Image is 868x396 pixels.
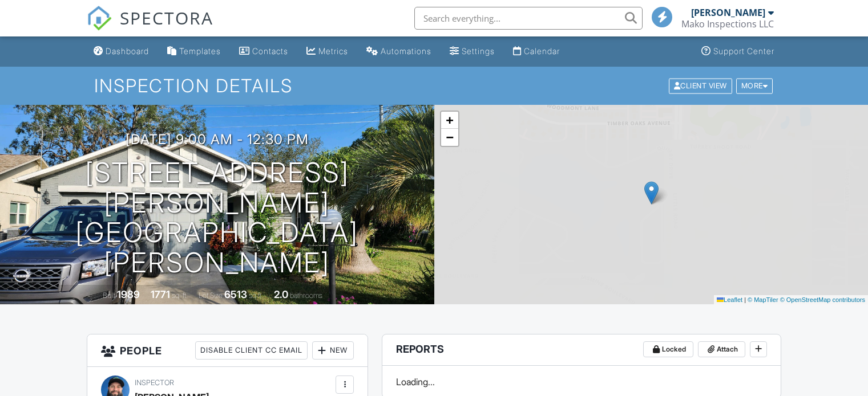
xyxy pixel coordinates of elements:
[195,341,308,360] div: Disable Client CC Email
[274,288,288,300] div: 2.0
[199,291,223,300] span: Lot Size
[717,296,742,303] a: Leaflet
[235,41,293,62] a: Contacts
[151,288,170,300] div: 1771
[441,112,458,129] a: Zoom in
[736,78,773,93] div: More
[87,334,368,367] h3: People
[524,46,560,56] div: Calendar
[446,130,453,144] span: −
[106,46,149,56] div: Dashboard
[681,18,774,30] div: Mako Inspections LLC
[462,46,495,56] div: Settings
[87,6,112,31] img: The Best Home Inspection Software - Spectora
[446,113,453,127] span: +
[89,41,154,62] a: Dashboard
[94,76,774,96] h1: Inspection Details
[290,291,322,300] span: bathrooms
[669,78,732,93] div: Client View
[381,46,431,56] div: Automations
[252,46,288,56] div: Contacts
[179,46,221,56] div: Templates
[135,378,174,387] span: Inspector
[668,81,735,89] a: Client View
[302,41,353,62] a: Metrics
[172,291,188,300] span: sq. ft.
[445,41,499,62] a: Settings
[362,41,436,62] a: Automations (Basic)
[713,46,774,56] div: Support Center
[224,288,247,300] div: 6513
[744,296,746,303] span: |
[87,15,213,39] a: SPECTORA
[414,7,643,30] input: Search everything...
[18,158,416,278] h1: [STREET_ADDRESS][PERSON_NAME] [GEOGRAPHIC_DATA][PERSON_NAME]
[249,291,263,300] span: sq.ft.
[441,129,458,146] a: Zoom out
[748,296,778,303] a: © MapTiler
[120,6,213,30] span: SPECTORA
[312,341,354,360] div: New
[163,41,225,62] a: Templates
[318,46,348,56] div: Metrics
[126,132,309,147] h3: [DATE] 9:00 am - 12:30 pm
[644,181,659,205] img: Marker
[103,291,115,300] span: Built
[780,296,865,303] a: © OpenStreetMap contributors
[691,7,765,18] div: [PERSON_NAME]
[697,41,779,62] a: Support Center
[117,288,140,300] div: 1989
[508,41,564,62] a: Calendar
